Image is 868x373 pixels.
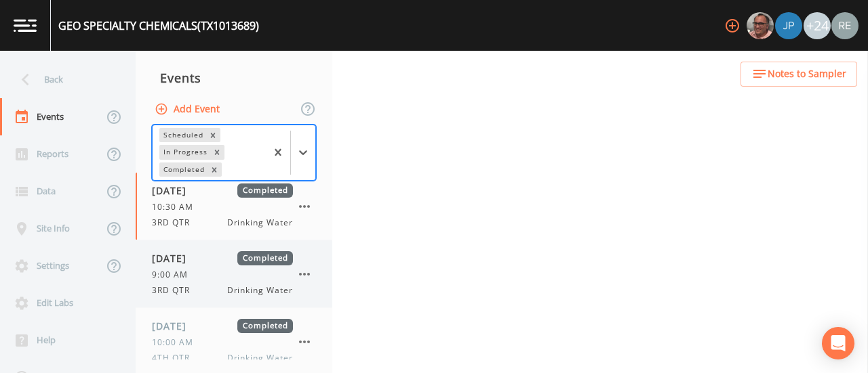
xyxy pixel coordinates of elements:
[152,201,201,213] span: 10:30 AM
[152,251,196,265] span: [DATE]
[746,12,774,39] div: Mike Franklin
[237,183,293,198] span: Completed
[822,327,854,359] div: Open Intercom Messenger
[152,352,198,364] span: 4TH QTR
[741,62,857,87] button: Notes to Sampler
[136,240,332,308] a: [DATE]Completed9:00 AM3RD QTRDrinking Water
[775,12,802,39] img: 41241ef155101aa6d92a04480b0d0000
[152,284,198,297] span: 3RD QTR
[804,12,831,39] div: +24
[152,183,196,198] span: [DATE]
[227,284,293,297] span: Drinking Water
[227,352,293,364] span: Drinking Water
[159,162,207,177] div: Completed
[210,145,224,159] div: Remove In Progress
[58,18,259,34] div: GEO SPECIALTY CHEMICALS (TX1013689)
[774,12,803,39] div: Joshua gere Paul
[136,173,332,240] a: [DATE]Completed10:30 AM3RD QTRDrinking Water
[152,319,196,333] span: [DATE]
[227,217,293,229] span: Drinking Water
[205,128,220,142] div: Remove Scheduled
[136,61,332,95] div: Events
[768,66,846,83] span: Notes to Sampler
[237,251,293,265] span: Completed
[747,12,774,39] img: e2d790fa78825a4bb76dcb6ab311d44c
[237,319,293,333] span: Completed
[152,336,201,349] span: 10:00 AM
[152,97,225,122] button: Add Event
[14,19,37,32] img: logo
[207,162,222,177] div: Remove Completed
[159,145,210,159] div: In Progress
[152,217,198,229] span: 3RD QTR
[159,128,205,142] div: Scheduled
[152,269,196,281] span: 9:00 AM
[831,12,859,39] img: e720f1e92442e99c2aab0e3b783e6548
